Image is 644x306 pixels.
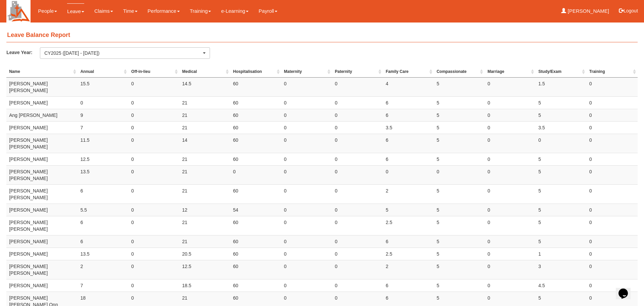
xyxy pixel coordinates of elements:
[536,260,587,279] td: 3
[230,216,281,235] td: 60
[485,165,536,184] td: 0
[434,121,485,134] td: 5
[128,248,179,260] td: 0
[6,66,77,78] th: Name : activate to sort column ascending
[78,121,129,134] td: 7
[230,204,281,216] td: 54
[6,77,77,96] td: [PERSON_NAME] [PERSON_NAME]
[434,184,485,204] td: 5
[485,248,536,260] td: 0
[44,50,202,56] div: CY2025 ([DATE] - [DATE])
[536,96,587,109] td: 5
[281,77,332,96] td: 0
[179,134,230,153] td: 14
[587,121,638,134] td: 0
[179,165,230,184] td: 21
[383,165,434,184] td: 0
[332,96,383,109] td: 0
[434,165,485,184] td: 0
[616,279,637,299] iframe: chat widget
[221,3,249,19] a: e-Learning
[434,77,485,96] td: 5
[434,134,485,153] td: 5
[485,96,536,109] td: 0
[230,184,281,204] td: 60
[179,121,230,134] td: 21
[179,66,230,78] th: Medical : activate to sort column ascending
[536,235,587,248] td: 5
[123,3,138,19] a: Time
[485,153,536,165] td: 0
[485,121,536,134] td: 0
[536,121,587,134] td: 3.5
[179,248,230,260] td: 20.5
[230,121,281,134] td: 60
[536,165,587,184] td: 5
[434,235,485,248] td: 5
[281,121,332,134] td: 0
[6,165,77,184] td: [PERSON_NAME] [PERSON_NAME]
[78,153,129,165] td: 12.5
[332,66,383,78] th: Paternity : activate to sort column ascending
[383,248,434,260] td: 2.5
[179,109,230,121] td: 21
[383,153,434,165] td: 6
[6,235,77,248] td: [PERSON_NAME]
[281,96,332,109] td: 0
[536,109,587,121] td: 5
[78,77,129,96] td: 15.5
[281,165,332,184] td: 0
[67,3,84,19] a: Leave
[587,96,638,109] td: 0
[485,109,536,121] td: 0
[230,248,281,260] td: 60
[179,235,230,248] td: 21
[230,66,281,78] th: Hospitalisation : activate to sort column ascending
[614,3,643,19] button: Logout
[179,96,230,109] td: 21
[128,165,179,184] td: 0
[128,184,179,204] td: 0
[6,204,77,216] td: [PERSON_NAME]
[332,184,383,204] td: 0
[230,165,281,184] td: 0
[587,260,638,279] td: 0
[332,216,383,235] td: 0
[179,216,230,235] td: 21
[230,134,281,153] td: 60
[78,260,129,279] td: 2
[536,248,587,260] td: 1
[383,184,434,204] td: 2
[6,260,77,279] td: [PERSON_NAME] [PERSON_NAME]
[587,77,638,96] td: 0
[434,96,485,109] td: 5
[383,260,434,279] td: 2
[561,3,609,19] a: [PERSON_NAME]
[536,153,587,165] td: 5
[230,235,281,248] td: 60
[230,109,281,121] td: 60
[485,134,536,153] td: 0
[94,3,113,19] a: Claims
[383,121,434,134] td: 3.5
[434,216,485,235] td: 5
[383,134,434,153] td: 6
[6,216,77,235] td: [PERSON_NAME] [PERSON_NAME]
[332,279,383,292] td: 0
[78,204,129,216] td: 5.5
[536,184,587,204] td: 5
[78,279,129,292] td: 7
[78,66,129,78] th: Annual : activate to sort column ascending
[281,184,332,204] td: 0
[332,260,383,279] td: 0
[281,235,332,248] td: 0
[485,184,536,204] td: 0
[78,134,129,153] td: 11.5
[587,66,638,78] th: Training : activate to sort column ascending
[148,3,180,19] a: Performance
[434,204,485,216] td: 5
[587,109,638,121] td: 0
[128,77,179,96] td: 0
[230,77,281,96] td: 60
[485,66,536,78] th: Marriage : activate to sort column ascending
